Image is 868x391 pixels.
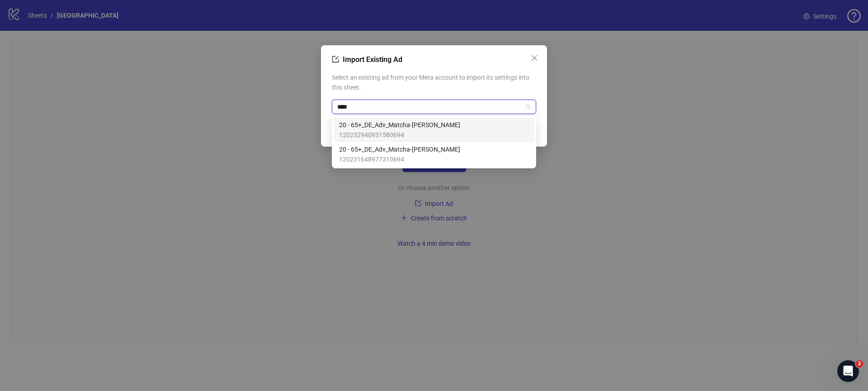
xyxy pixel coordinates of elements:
[531,54,538,62] span: close
[339,130,460,140] span: 120232940931580694
[856,360,863,367] span: 2
[339,120,460,130] span: 20 - 65+_DE_Adv_Matcha-[PERSON_NAME]
[527,51,542,65] button: Close
[837,360,859,382] iframe: Intercom live chat
[343,55,402,64] span: Import Existing Ad
[332,72,536,92] span: Select an existing ad from your Meta account to import its settings into this sheet.
[339,144,460,154] span: 20 - 65+_DE_Adv_Matcha-[PERSON_NAME]
[334,142,534,167] div: 20 - 65+_DE_Adv_Matcha-Janine
[339,154,460,164] span: 120231648977310694
[334,118,534,142] div: 20 - 65+_DE_Adv_Matcha-Janine
[332,56,339,63] span: import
